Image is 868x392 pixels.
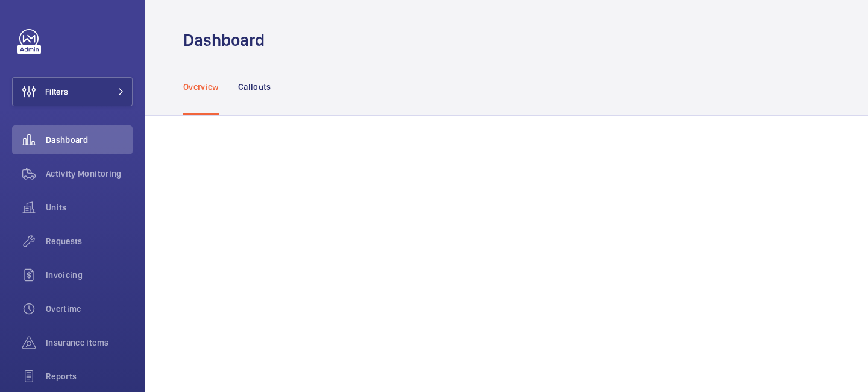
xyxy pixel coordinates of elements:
[45,86,68,98] span: Filters
[46,370,133,382] span: Reports
[46,168,133,180] span: Activity Monitoring
[183,81,219,93] p: Overview
[46,235,133,247] span: Requests
[46,337,133,349] span: Insurance items
[46,303,133,315] span: Overtime
[238,81,271,93] p: Callouts
[183,29,272,51] h1: Dashboard
[46,269,133,281] span: Invoicing
[12,77,133,106] button: Filters
[46,201,133,213] span: Units
[46,134,133,146] span: Dashboard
